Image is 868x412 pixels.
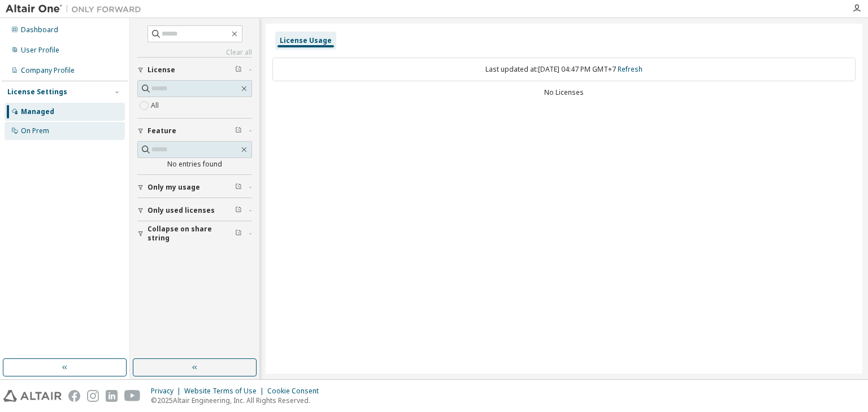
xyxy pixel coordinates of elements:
span: Feature [147,126,176,135]
div: Dashboard [21,25,58,34]
div: Website Terms of Use [184,387,267,396]
div: Company Profile [21,66,75,75]
span: Collapse on share string [147,225,235,243]
button: License [137,58,252,82]
a: Refresh [618,64,643,74]
button: Collapse on share string [137,221,252,246]
button: Only used licenses [137,198,252,223]
div: Privacy [151,387,184,396]
div: Managed [21,107,54,116]
div: User Profile [21,46,59,55]
span: Clear filter [235,183,242,192]
div: License Usage [280,36,332,45]
span: Clear filter [235,229,242,238]
img: instagram.svg [87,390,99,402]
img: youtube.svg [124,390,141,402]
span: Clear filter [235,206,242,215]
span: Only used licenses [147,206,215,215]
button: Only my usage [137,175,252,200]
button: Feature [137,119,252,143]
img: facebook.svg [68,390,80,402]
p: © 2025 Altair Engineering, Inc. All Rights Reserved. [151,396,325,405]
img: altair_logo.svg [3,390,62,402]
div: Cookie Consent [267,387,325,396]
img: linkedin.svg [106,390,118,402]
span: License [147,65,175,74]
div: License Settings [7,87,67,97]
img: Altair One [6,3,147,15]
div: No entries found [137,160,252,169]
label: All [151,99,161,112]
span: Clear filter [235,65,242,74]
div: On Prem [21,126,49,135]
span: Clear filter [235,126,242,135]
div: No Licenses [272,88,856,97]
div: Last updated at: [DATE] 04:47 PM GMT+7 [272,58,856,81]
a: Clear all [137,48,252,57]
span: Only my usage [147,183,200,192]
